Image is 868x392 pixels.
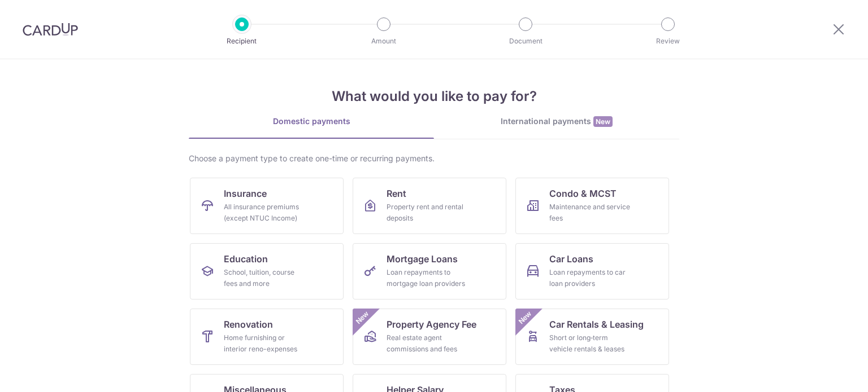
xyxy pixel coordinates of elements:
[189,116,434,127] div: Domestic payments
[353,309,506,365] a: Property Agency FeeReal estate agent commissions and feesNew
[353,309,372,327] span: New
[189,86,679,107] h4: What would you like to pay for?
[353,243,506,299] a: Mortgage LoansLoan repayments to mortgage loan providers
[224,332,305,355] div: Home furnishing or interior reno-expenses
[224,318,273,331] span: Renovation
[387,332,468,355] div: Real estate agent commissions and fees
[515,309,669,365] a: Car Rentals & LeasingShort or long‑term vehicle rentals & leasesNew
[515,243,669,299] a: Car LoansLoan repayments to car loan providers
[515,178,669,234] a: Condo & MCSTMaintenance and service fees
[593,116,613,127] span: New
[200,36,284,47] p: Recipient
[549,318,644,331] span: Car Rentals & Leasing
[190,178,344,234] a: InsuranceAll insurance premiums (except NTUC Income)
[342,36,426,47] p: Amount
[387,252,458,266] span: Mortgage Loans
[484,36,567,47] p: Document
[549,252,593,266] span: Car Loans
[434,116,679,127] div: International payments
[189,153,679,164] div: Choose a payment type to create one-time or recurring payments.
[224,187,267,200] span: Insurance
[387,201,468,224] div: Property rent and rental deposits
[626,36,710,47] p: Review
[516,309,535,327] span: New
[549,332,631,355] div: Short or long‑term vehicle rentals & leases
[23,23,78,36] img: CardUp
[387,318,476,331] span: Property Agency Fee
[387,187,406,200] span: Rent
[549,201,631,224] div: Maintenance and service fees
[549,267,631,289] div: Loan repayments to car loan providers
[224,252,268,266] span: Education
[353,178,506,234] a: RentProperty rent and rental deposits
[190,309,344,365] a: RenovationHome furnishing or interior reno-expenses
[224,201,305,224] div: All insurance premiums (except NTUC Income)
[387,267,468,289] div: Loan repayments to mortgage loan providers
[549,187,617,200] span: Condo & MCST
[224,267,305,289] div: School, tuition, course fees and more
[190,243,344,299] a: EducationSchool, tuition, course fees and more
[796,358,857,386] iframe: Opens a widget where you can find more information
